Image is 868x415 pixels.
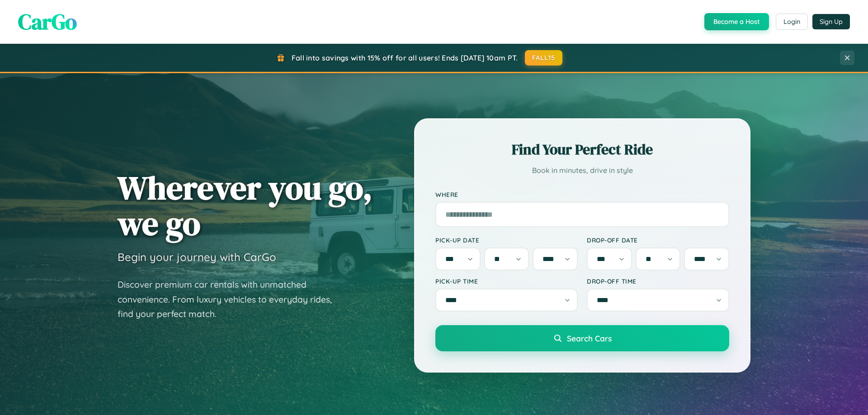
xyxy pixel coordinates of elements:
label: Pick-up Time [435,277,578,285]
label: Drop-off Date [587,236,729,244]
label: Drop-off Time [587,277,729,285]
p: Discover premium car rentals with unmatched convenience. From luxury vehicles to everyday rides, ... [118,277,344,322]
button: Become a Host [704,13,769,30]
button: Search Cars [435,325,729,351]
span: CarGo [18,7,77,37]
span: Fall into savings with 15% off for all users! Ends [DATE] 10am PT. [292,53,518,62]
h1: Wherever you go, we go [118,170,373,241]
button: Login [776,14,808,30]
button: FALL15 [525,50,563,65]
label: Pick-up Date [435,236,578,244]
h2: Find Your Perfect Ride [435,140,729,159]
span: Search Cars [567,333,612,343]
h3: Begin your journey with CarGo [118,250,276,264]
label: Where [435,191,729,198]
p: Book in minutes, drive in style [435,164,729,177]
button: Sign Up [812,14,850,29]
